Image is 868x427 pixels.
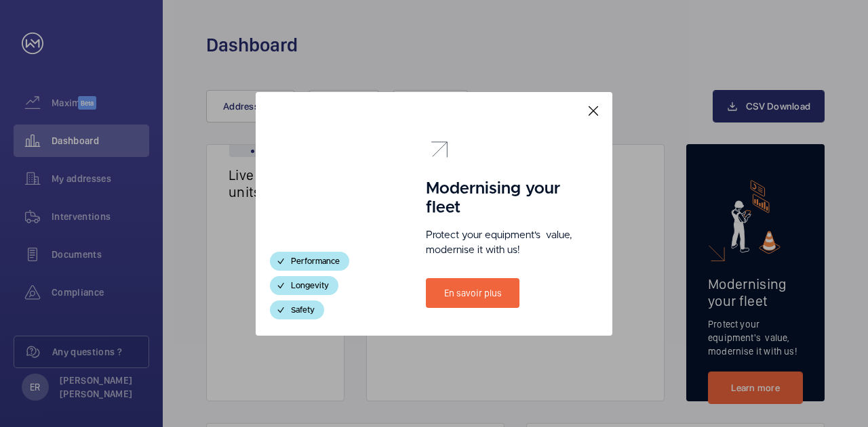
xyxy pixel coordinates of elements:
div: Safety [270,300,324,319]
div: Performance [270,252,349,271]
div: Longevity [270,276,338,295]
p: Protect your equipment's value, modernise it with us! [426,228,576,258]
h1: Modernising your fleet [426,179,576,217]
a: En savoir plus [426,278,519,308]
